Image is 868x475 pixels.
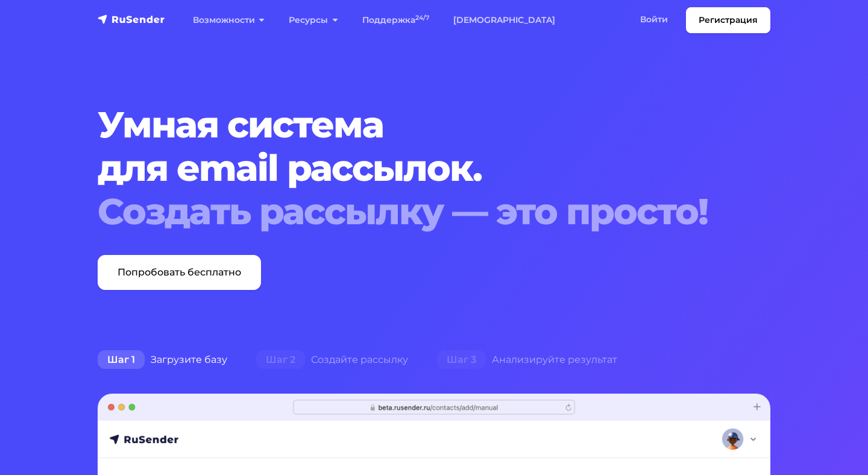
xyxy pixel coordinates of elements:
img: RuSender [98,13,165,25]
div: Создать рассылку — это просто! [98,190,713,233]
a: Ресурсы [277,8,350,33]
a: [DEMOGRAPHIC_DATA] [441,8,567,33]
span: Шаг 3 [437,350,486,370]
span: Шаг 1 [98,350,145,370]
a: Поддержка24/7 [350,8,441,33]
span: Шаг 2 [256,350,305,370]
a: Возможности [181,8,277,33]
a: Войти [628,7,680,32]
div: Анализируйте результат [423,348,632,372]
div: Загрузите базу [83,348,242,372]
a: Регистрация [686,7,770,33]
a: Попробовать бесплатно [98,255,261,290]
h1: Умная система для email рассылок. [98,103,713,233]
sup: 24/7 [415,14,429,22]
div: Создайте рассылку [242,348,423,372]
